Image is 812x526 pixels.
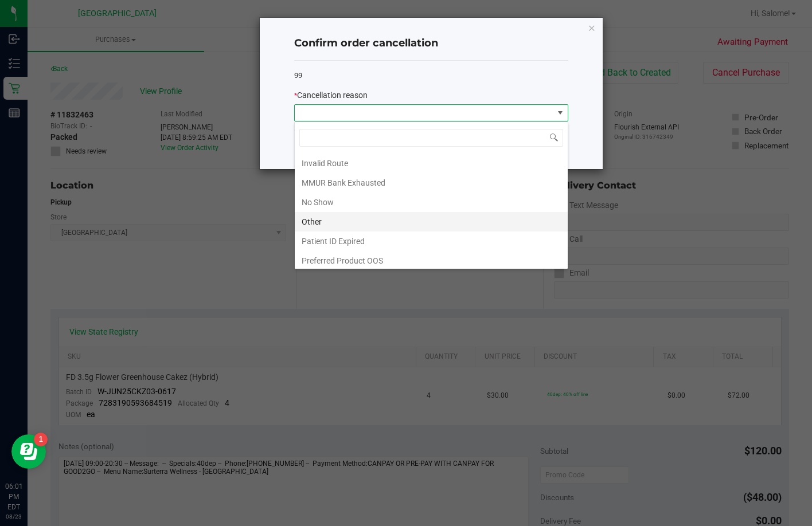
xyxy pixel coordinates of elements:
[294,71,302,80] span: 99
[295,212,568,231] li: Other
[295,231,568,251] li: Patient ID Expired
[294,36,568,51] h4: Confirm order cancellation
[297,91,368,100] span: Cancellation reason
[295,193,568,212] li: No Show
[295,173,568,193] li: MMUR Bank Exhausted
[11,434,46,469] iframe: Resource center
[588,21,596,34] button: Close
[34,433,48,446] iframe: Resource center unread badge
[295,154,568,173] li: Invalid Route
[295,251,568,270] li: Preferred Product OOS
